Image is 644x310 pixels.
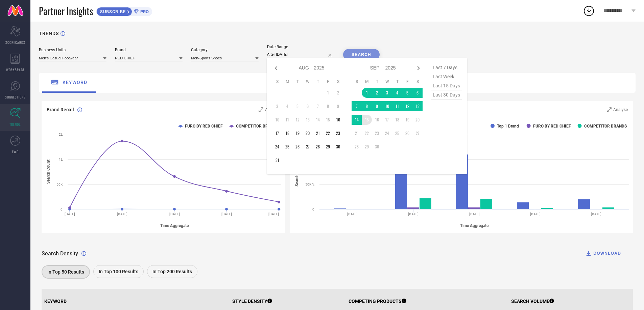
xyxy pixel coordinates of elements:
[362,101,372,111] td: Mon Sep 08 2025
[303,142,313,152] td: Wed Aug 27 2025
[39,31,59,36] h1: TRENDS
[191,48,259,52] div: Category
[12,149,19,154] span: FWD
[313,101,323,111] td: Thu Aug 07 2025
[292,101,303,111] td: Tue Aug 05 2025
[402,88,412,98] td: Fri Sep 05 2025
[47,269,84,275] span: In Top 50 Results
[577,247,629,260] button: DOWNLOAD
[352,128,362,138] td: Sun Sep 21 2025
[333,142,343,152] td: Sat Aug 30 2025
[267,51,335,58] input: Select date range
[47,107,74,112] span: Brand Recall
[382,79,392,84] th: Wednesday
[349,299,406,304] p: COMPETING PRODUCTS
[303,101,313,111] td: Wed Aug 06 2025
[265,107,280,112] span: Analyse
[584,124,627,129] text: COMPETITOR BRANDS
[352,79,362,84] th: Sunday
[272,115,282,125] td: Sun Aug 10 2025
[272,142,282,152] td: Sun Aug 24 2025
[139,9,149,14] span: PRO
[5,94,26,100] span: SUGGESTIONS
[372,88,382,98] td: Tue Sep 02 2025
[117,212,127,216] text: [DATE]
[65,212,75,216] text: [DATE]
[97,9,127,14] span: SUBSCRIBE
[303,128,313,138] td: Wed Aug 20 2025
[402,128,412,138] td: Fri Sep 26 2025
[402,79,412,84] th: Friday
[268,212,279,216] text: [DATE]
[63,80,87,85] span: keyword
[347,212,358,216] text: [DATE]
[232,299,272,304] p: STYLE DENSITY
[323,79,333,84] th: Friday
[583,5,595,17] div: Open download list
[9,122,21,127] span: TRENDS
[412,115,423,125] td: Sat Sep 20 2025
[5,40,25,45] span: SCORECARDS
[431,90,462,100] span: last 30 days
[352,101,362,111] td: Sun Sep 07 2025
[115,48,183,52] div: Brand
[511,299,554,304] p: SEARCH VOLUME
[372,128,382,138] td: Tue Sep 23 2025
[460,223,489,228] tspan: Time Aggregate
[272,79,282,84] th: Sunday
[372,115,382,125] td: Tue Sep 16 2025
[392,88,402,98] td: Thu Sep 04 2025
[313,142,323,152] td: Thu Aug 28 2025
[294,157,299,187] tspan: Search Coverage
[59,158,63,161] text: 1L
[99,269,138,274] span: In Top 100 Results
[613,107,628,112] span: Analyse
[259,107,263,112] svg: Zoom
[372,101,382,111] td: Tue Sep 09 2025
[323,115,333,125] td: Fri Aug 15 2025
[392,79,402,84] th: Thursday
[312,207,314,211] text: 0
[39,48,106,52] div: Business Units
[6,67,25,72] span: WORKSPACE
[533,124,571,129] text: FURO BY RED CHIEF
[303,115,313,125] td: Wed Aug 13 2025
[431,72,462,81] span: last week
[282,128,292,138] td: Mon Aug 18 2025
[185,124,223,129] text: FURO BY RED CHIEF
[323,101,333,111] td: Fri Aug 08 2025
[469,212,480,216] text: [DATE]
[313,128,323,138] td: Thu Aug 21 2025
[372,79,382,84] th: Tuesday
[362,142,372,152] td: Mon Sep 29 2025
[333,101,343,111] td: Sat Aug 09 2025
[591,212,602,216] text: [DATE]
[272,64,280,72] div: Previous month
[46,160,51,184] tspan: Search Count
[169,212,180,216] text: [DATE]
[362,115,372,125] td: Mon Sep 15 2025
[292,115,303,125] td: Tue Aug 12 2025
[236,124,279,129] text: COMPETITOR BRANDS
[333,88,343,98] td: Sat Aug 02 2025
[42,250,78,257] span: Search Density
[282,101,292,111] td: Mon Aug 04 2025
[272,155,282,165] td: Sun Aug 31 2025
[160,223,189,228] tspan: Time Aggregate
[282,142,292,152] td: Mon Aug 25 2025
[362,128,372,138] td: Mon Sep 22 2025
[333,128,343,138] td: Sat Aug 23 2025
[585,250,621,257] div: DOWNLOAD
[362,79,372,84] th: Monday
[323,128,333,138] td: Fri Aug 22 2025
[59,133,63,136] text: 2L
[333,79,343,84] th: Saturday
[267,45,335,49] div: Date Range
[392,128,402,138] td: Thu Sep 25 2025
[408,212,419,216] text: [DATE]
[412,79,423,84] th: Saturday
[402,101,412,111] td: Fri Sep 12 2025
[382,88,392,98] td: Wed Sep 03 2025
[313,115,323,125] td: Thu Aug 14 2025
[323,142,333,152] td: Fri Aug 29 2025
